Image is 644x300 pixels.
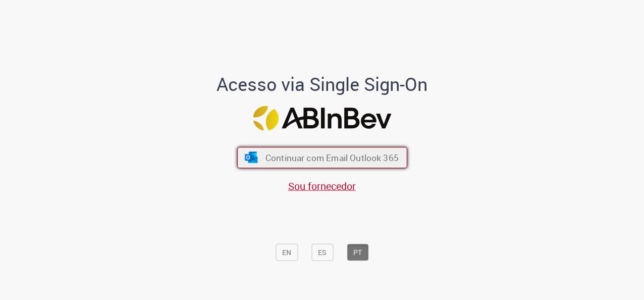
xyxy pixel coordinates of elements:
h1: Acesso via Single Sign-On [182,74,462,94]
img: ícone Azure/Microsoft 360 [244,152,258,163]
button: PT [347,243,368,261]
button: ícone Azure/Microsoft 360 Continuar com Email Outlook 365 [237,147,407,168]
button: ES [311,243,333,261]
img: Logo ABInBev [253,106,391,131]
button: EN [276,243,298,261]
span: Continuar com Email Outlook 365 [265,152,398,164]
a: Sou fornecedor [288,179,356,192]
